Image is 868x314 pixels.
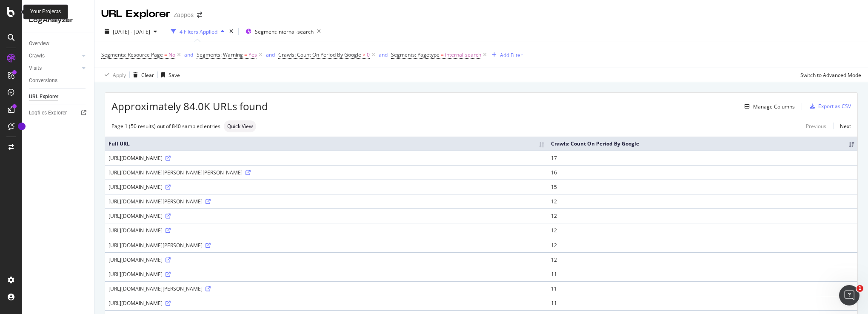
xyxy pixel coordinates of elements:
a: Overview [29,39,88,48]
td: 11 [548,267,857,281]
button: Add Filter [488,50,523,60]
span: internal-search [445,49,481,61]
button: and [184,51,193,59]
button: and [379,51,388,59]
button: 4 Filters Applied [168,25,228,38]
span: = [244,51,247,58]
a: Conversions [29,76,88,85]
span: No [168,49,175,61]
td: 12 [548,238,857,252]
span: Segment: internal-search [255,28,314,35]
span: 1 [857,285,863,292]
td: 12 [548,223,857,237]
div: [URL][DOMAIN_NAME][PERSON_NAME] [108,242,544,249]
span: Quick View [227,124,253,129]
div: Conversions [29,76,57,85]
span: Yes [248,49,257,61]
td: 17 [548,151,857,165]
div: neutral label [224,120,256,132]
td: 11 [548,296,857,310]
span: > [363,51,365,58]
td: 12 [548,194,857,208]
div: Tooltip anchor [18,123,26,130]
div: [URL][DOMAIN_NAME] [108,227,544,234]
th: Full URL: activate to sort column ascending [105,137,548,151]
a: Visits [29,64,80,73]
button: Save [158,68,180,82]
span: 0 [367,49,370,61]
td: 11 [548,281,857,296]
iframe: Intercom live chat [839,285,859,305]
button: Switch to Advanced Mode [797,68,861,82]
td: 12 [548,252,857,267]
td: 15 [548,180,857,194]
div: Crawls [29,51,45,60]
div: Add Filter [500,51,523,59]
th: Crawls: Count On Period By Google: activate to sort column ascending [548,137,857,151]
span: Approximately 84.0K URLs found [111,99,268,114]
div: [URL][DOMAIN_NAME][PERSON_NAME] [108,198,544,205]
div: arrow-right-arrow-left [197,12,202,18]
span: = [164,51,167,58]
div: Overview [29,39,49,48]
div: URL Explorer [29,92,58,101]
button: Segment:internal-search [242,25,324,38]
div: times [228,27,235,36]
div: and [379,51,388,58]
span: [DATE] - [DATE] [113,28,150,35]
div: Clear [141,71,154,79]
span: Segments: Resource Page [101,51,163,58]
a: Next [833,120,851,132]
div: Your Projects [30,8,61,15]
div: Apply [113,71,126,79]
div: [URL][DOMAIN_NAME] [108,271,544,278]
div: LogAnalyzer [29,15,87,25]
div: Manage Columns [753,103,795,110]
div: Page 1 (50 results) out of 840 sampled entries [111,123,220,130]
a: Crawls [29,51,80,60]
div: and [266,51,275,58]
div: Switch to Advanced Mode [800,71,861,79]
span: Segments: Warning [197,51,243,58]
span: Segments: Pagetype [391,51,440,58]
div: Visits [29,64,42,73]
button: Manage Columns [741,101,795,111]
button: [DATE] - [DATE] [101,25,160,38]
div: [URL][DOMAIN_NAME][PERSON_NAME][PERSON_NAME] [108,169,544,176]
div: URL Explorer [101,7,170,21]
div: Save [168,71,180,79]
td: 16 [548,165,857,180]
div: Zappos [174,11,194,19]
button: Apply [101,68,126,82]
div: 4 Filters Applied [180,28,217,35]
div: [URL][DOMAIN_NAME][PERSON_NAME] [108,285,544,292]
div: [URL][DOMAIN_NAME] [108,183,544,191]
button: Export as CSV [806,100,851,113]
a: Logfiles Explorer [29,108,88,117]
a: URL Explorer [29,92,88,101]
button: and [266,51,275,59]
td: 12 [548,208,857,223]
span: Crawls: Count On Period By Google [278,51,361,58]
div: [URL][DOMAIN_NAME] [108,212,544,220]
button: Clear [130,68,154,82]
span: = [441,51,444,58]
div: Logfiles Explorer [29,108,67,117]
div: Export as CSV [818,103,851,110]
div: [URL][DOMAIN_NAME] [108,300,544,307]
div: and [184,51,193,58]
div: [URL][DOMAIN_NAME] [108,154,544,162]
div: [URL][DOMAIN_NAME] [108,256,544,263]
